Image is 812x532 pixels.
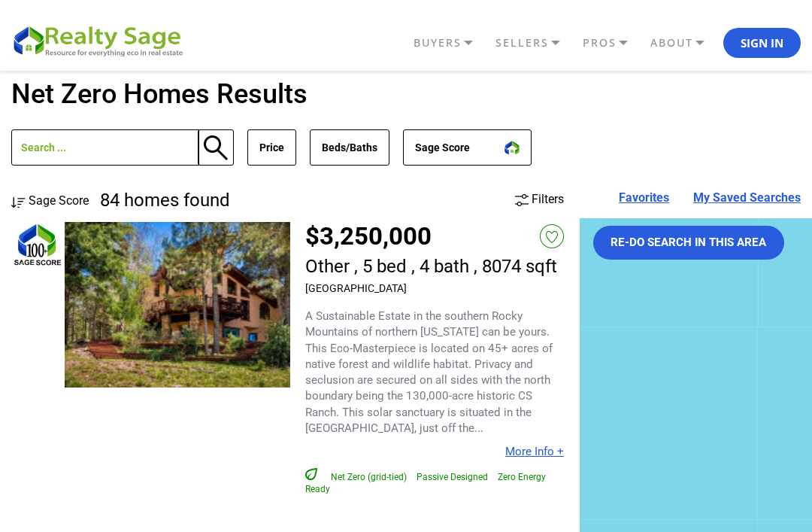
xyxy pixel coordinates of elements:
a: Filters [515,192,564,206]
a: ABOUT [647,30,723,56]
button: Price [247,129,296,166]
span: Sage Score [29,193,89,208]
button: Sage Score [403,129,532,166]
a: BUYERS [410,30,492,56]
span: Passive Designed [417,472,488,482]
a: My Saved Searches [693,192,801,204]
a: Sage Score [11,193,89,208]
button: Re-do search in this area [593,226,785,260]
input: Search ... [11,129,199,166]
a: Favorites [619,192,669,204]
a: $3,250,000 [305,221,432,251]
span: Net Zero (grid-tied) [331,472,407,482]
a: SELLERS [492,30,579,56]
a: More Info + [505,445,564,458]
button: Sign In [723,28,801,58]
h4: 84 homes found [100,192,230,208]
h2: Other , 5 bed , 4 bath , 8074 sqft [305,257,557,276]
h2: Net Zero Homes Results [11,78,801,111]
h3: [GEOGRAPHIC_DATA] [305,282,557,294]
p: A Sustainable Estate in the southern Rocky Mountains of northern [US_STATE] can be yours. This Ec... [305,309,564,436]
button: Beds/Baths [310,129,389,166]
span: Filters [532,192,564,206]
img: REALTY SAGE [11,23,192,57]
a: PROS [579,30,647,56]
